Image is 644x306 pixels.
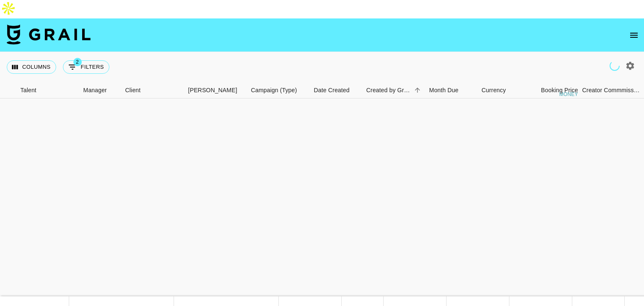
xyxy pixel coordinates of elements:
[559,92,578,97] div: money
[429,82,459,99] div: Month Due
[121,82,184,99] div: Client
[184,82,247,99] div: Booker
[362,82,425,99] div: Created by Grail Team
[626,27,642,44] button: open drawer
[21,82,36,99] div: Talent
[314,82,350,99] div: Date Created
[478,82,519,99] div: Currency
[310,82,362,99] div: Date Created
[7,24,91,44] img: Grail Talent
[412,84,423,96] button: Sort
[16,82,79,99] div: Talent
[188,82,237,99] div: [PERSON_NAME]
[83,82,107,99] div: Manager
[425,82,478,99] div: Month Due
[7,60,56,74] button: Select columns
[582,82,641,99] div: Creator Commmission Override
[73,58,82,66] span: 2
[366,82,412,99] div: Created by Grail Team
[63,60,109,74] button: Show filters
[125,82,141,99] div: Client
[541,82,578,99] div: Booking Price
[610,61,620,71] span: Refreshing users, campaigns...
[247,82,310,99] div: Campaign (Type)
[251,82,297,99] div: Campaign (Type)
[482,82,506,99] div: Currency
[79,82,121,99] div: Manager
